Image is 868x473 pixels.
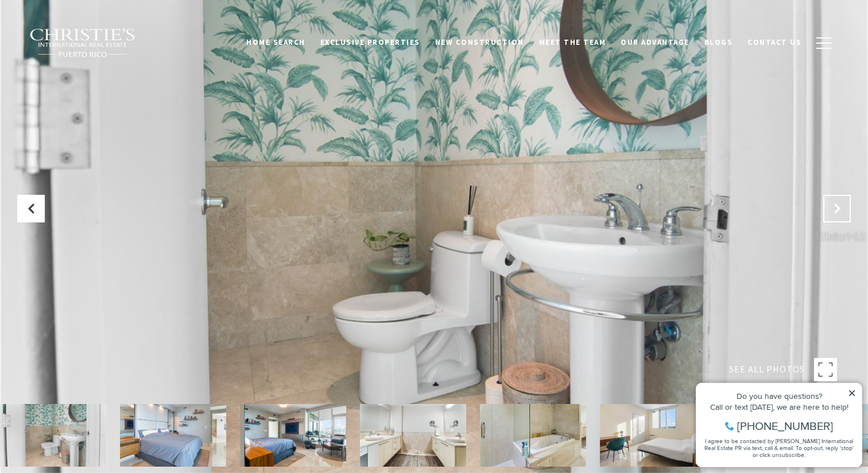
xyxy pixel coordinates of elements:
span: [PHONE_NUMBER] [47,54,143,66]
span: SEE ALL PHOTOS [729,362,805,377]
img: 555 Monserrate CONDOMINIO COSMOPOLITAN Unit: 1004 [480,404,586,467]
a: Meet the Team [532,32,614,53]
a: New Construction [428,32,532,53]
span: Contact Us [747,37,801,47]
div: Do you have questions? [12,26,166,34]
div: Call or text [DATE], we are here to help! [12,37,166,45]
a: Home Search [239,32,313,53]
img: Christie's International Real Estate black text logo [29,28,136,58]
span: Our Advantage [621,37,689,47]
span: I agree to be contacted by [PERSON_NAME] International Real Estate PR via text, call & email. To ... [14,71,164,93]
img: 555 Monserrate CONDOMINIO COSMOPOLITAN Unit: 1004 [240,404,346,467]
img: 555 Monserrate CONDOMINIO COSMOPOLITAN Unit: 1004 [120,404,226,467]
button: Previous Slide [17,195,45,222]
a: Blogs [697,32,741,53]
img: 555 Monserrate CONDOMINIO COSMOPOLITAN Unit: 1004 [600,404,706,467]
span: New Construction [435,37,524,47]
button: Next Slide [823,195,851,222]
span: Blogs [704,37,733,47]
a: Exclusive Properties [313,32,428,53]
img: 555 Monserrate CONDOMINIO COSMOPOLITAN Unit: 1004 [360,404,466,467]
a: Our Advantage [613,32,697,53]
button: button [809,26,839,60]
span: Exclusive Properties [320,37,420,47]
